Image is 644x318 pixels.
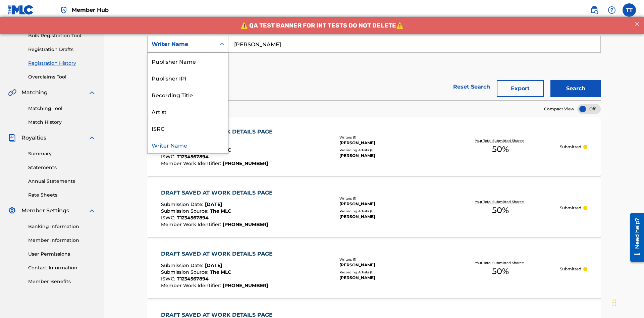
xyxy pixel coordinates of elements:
span: Submission Date : [161,262,205,268]
span: ISWC : [161,276,177,282]
a: Overclaims Tool [28,73,96,81]
div: Publisher Name [148,53,228,69]
span: [DATE] [205,262,222,268]
div: Publisher IPI [148,69,228,86]
img: expand [88,89,96,97]
div: DRAFT SAVED AT WORK DETAILS PAGE [161,250,276,258]
span: Member Settings [21,207,69,215]
span: Member Work Identifier : [161,160,223,166]
div: User Menu [623,3,636,17]
div: [PERSON_NAME] [339,275,441,281]
div: DRAFT SAVED AT WORK DETAILS PAGE [161,189,276,197]
div: Recording Title [148,86,228,103]
span: 50 % [492,204,509,216]
div: Writer Name [148,137,228,153]
a: Statements [28,164,96,171]
span: ⚠️ QA TEST BANNER FOR INT TESTS DO NOT DELETE⚠️ [240,5,404,12]
div: Writers ( 1 ) [339,196,441,201]
span: The MLC [210,269,231,275]
div: Recording Artists ( 1 ) [339,148,441,153]
span: The MLC [210,147,231,153]
div: [PERSON_NAME] [339,214,441,220]
a: Public Search [588,3,601,17]
form: Search Form [147,36,601,100]
a: DRAFT SAVED AT WORK DETAILS PAGESubmission Date:[DATE]Submission Source:The MLCISWC:T1234567894Me... [147,178,601,237]
a: Annual Statements [28,178,96,185]
p: Submitted [560,205,581,211]
div: [PERSON_NAME] [339,262,441,268]
span: Member Work Identifier : [161,282,223,288]
iframe: Chat Widget [610,286,644,318]
img: Royalties [8,134,16,142]
a: Reset Search [450,79,493,94]
div: [PERSON_NAME] [339,140,441,146]
p: Your Total Submitted Shares: [475,260,526,265]
div: [PERSON_NAME] [339,153,441,159]
img: expand [88,134,96,142]
span: Submission Source : [161,208,210,214]
span: [DATE] [205,201,222,207]
span: T1234567894 [177,276,209,282]
img: help [608,6,616,14]
a: Matching Tool [28,105,96,112]
span: [PHONE_NUMBER] [223,221,268,227]
img: MLC Logo [8,5,34,15]
a: Rate Sheets [28,192,96,199]
div: [PERSON_NAME] [339,201,441,207]
a: Banking Information [28,223,96,230]
span: [PHONE_NUMBER] [223,160,268,166]
span: The MLC [210,208,231,214]
div: ISRC [148,120,228,137]
a: DRAFT SAVED AT WORK DETAILS PAGESubmission Date:[DATE]Submission Source:The MLCISWC:T1234567894Me... [147,117,601,176]
a: Registration History [28,60,96,67]
img: Top Rightsholder [60,6,68,14]
span: Submission Date : [161,201,205,207]
div: Recording Artists ( 1 ) [339,270,441,275]
a: Summary [28,150,96,157]
span: Compact View [544,106,574,112]
span: 50 % [492,265,509,277]
span: Member Work Identifier : [161,221,223,227]
div: Writers ( 1 ) [339,257,441,262]
a: Member Benefits [28,278,96,285]
img: expand [88,207,96,215]
span: Matching [21,89,48,97]
a: Contact Information [28,264,96,271]
a: User Permissions [28,251,96,258]
a: Member Information [28,237,96,244]
button: Search [550,80,601,97]
span: T1234567894 [177,215,209,221]
span: 50 % [492,143,509,155]
p: Your Total Submitted Shares: [475,138,526,143]
span: ISWC : [161,154,177,160]
p: Submitted [560,144,581,150]
a: Bulk Registration Tool [28,32,96,39]
p: Your Total Submitted Shares: [475,199,526,204]
div: Writer Name [152,40,212,48]
a: DRAFT SAVED AT WORK DETAILS PAGESubmission Date:[DATE]Submission Source:The MLCISWC:T1234567894Me... [147,240,601,298]
span: [PHONE_NUMBER] [223,282,268,288]
div: Recording Artists ( 1 ) [339,209,441,214]
span: Submission Source : [161,269,210,275]
a: Match History [28,119,96,126]
div: Artist [148,103,228,120]
span: T1234567894 [177,154,209,160]
span: Royalties [21,134,46,142]
div: Writers ( 1 ) [339,135,441,140]
button: Export [497,80,544,97]
a: Registration Drafts [28,46,96,53]
img: Member Settings [8,207,16,215]
div: Drag [612,293,616,313]
iframe: Resource Center [625,210,644,265]
span: ISWC : [161,215,177,221]
img: Matching [8,89,16,97]
div: Help [605,3,619,17]
p: Submitted [560,266,581,272]
span: Member Hub [72,6,109,14]
img: search [590,6,598,14]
